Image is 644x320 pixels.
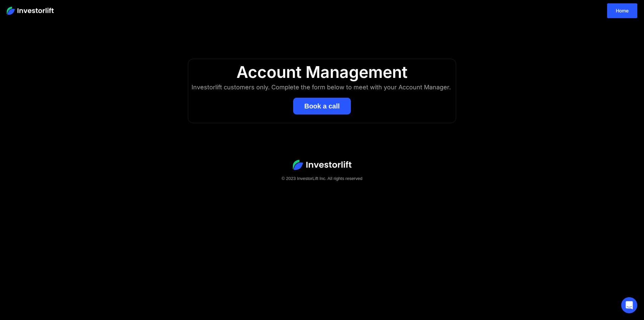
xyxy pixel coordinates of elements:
div: Account Management [195,62,449,82]
a: Home [607,3,637,18]
div: © 2023 InvestorLift Inc. All rights reserved [13,175,631,182]
div: Open Intercom Messenger [621,297,637,313]
button: Book a call [293,98,351,115]
div: Investorlift customers only. Complete the form below to meet with your Account Manager. [192,82,452,93]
